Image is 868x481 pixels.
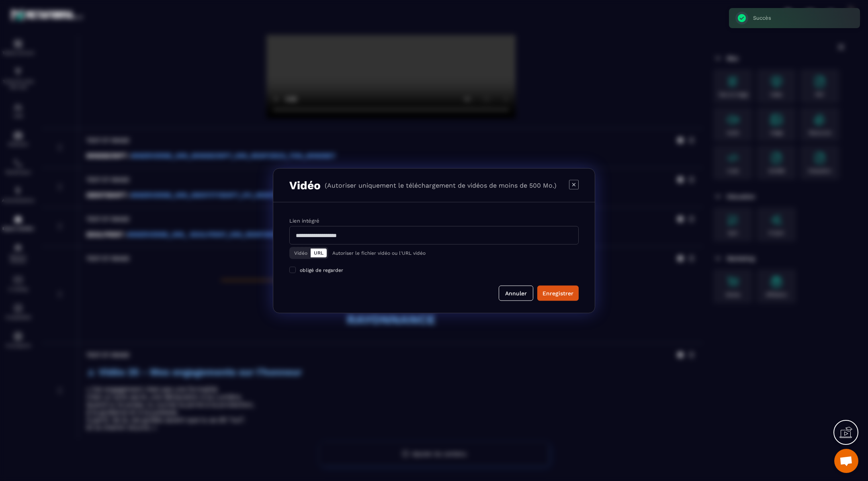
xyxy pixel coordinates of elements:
[537,285,579,301] button: Enregistrer
[332,250,426,256] p: Autoriser le fichier vidéo ou l'URL vidéo
[289,217,319,223] label: Lien intégré
[834,449,858,473] a: Ouvrir le chat
[311,248,327,257] button: URL
[291,248,311,257] button: Vidéo
[289,178,321,192] h3: Vidéo
[300,267,343,273] span: obligé de regarder
[325,181,557,189] p: (Autoriser uniquement le téléchargement de vidéos de moins de 500 Mo.)
[542,289,573,297] div: Enregistrer
[499,285,533,301] button: Annuler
